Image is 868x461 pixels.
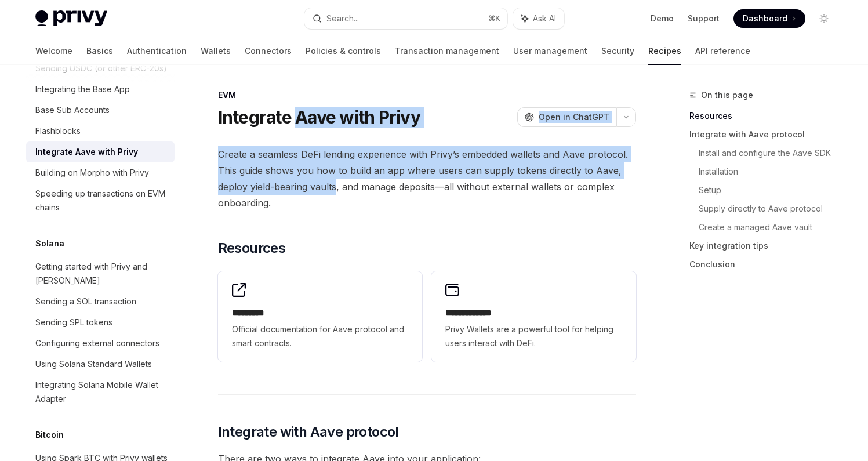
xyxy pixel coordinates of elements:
[688,13,720,24] a: Support
[699,199,842,218] a: Supply directly to Aave protocol
[26,79,175,100] a: Integrating the Base App
[689,107,842,125] a: Resources
[245,37,292,65] a: Connectors
[699,162,842,181] a: Installation
[306,37,381,65] a: Policies & controls
[35,428,64,442] h5: Bitcoin
[35,315,112,329] div: Sending SPL tokens
[35,82,130,96] div: Integrating the Base App
[815,9,833,28] button: Toggle dark mode
[218,146,636,211] span: Create a seamless DeFi lending experience with Privy’s embedded wallets and Aave protocol. This g...
[26,375,175,409] a: Integrating Solana Mobile Wallet Adapter
[35,378,168,406] div: Integrating Solana Mobile Wallet Adapter
[304,8,507,29] button: Search...⌘K
[601,37,634,65] a: Security
[218,89,636,101] div: EVM
[651,13,674,24] a: Demo
[431,271,635,362] a: **** **** ***Privy Wallets are a powerful tool for helping users interact with DeFi.
[26,121,175,141] a: Flashblocks
[218,271,422,362] a: **** ****Official documentation for Aave protocol and smart contracts.
[35,124,81,138] div: Flashblocks
[26,333,175,354] a: Configuring external connectors
[35,103,110,117] div: Base Sub Accounts
[35,260,168,288] div: Getting started with Privy and [PERSON_NAME]
[35,187,168,215] div: Speeding up transactions on EVM chains
[26,312,175,333] a: Sending SPL tokens
[35,295,136,308] div: Sending a SOL transaction
[699,218,842,237] a: Create a managed Aave vault
[513,8,564,29] button: Ask AI
[743,13,787,24] span: Dashboard
[701,88,753,102] span: On this page
[488,14,500,23] span: ⌘ K
[35,37,72,65] a: Welcome
[26,162,175,183] a: Building on Morpho with Privy
[26,183,175,218] a: Speeding up transactions on EVM chains
[26,291,175,312] a: Sending a SOL transaction
[539,111,609,123] span: Open in ChatGPT
[232,322,408,350] span: Official documentation for Aave protocol and smart contracts.
[35,145,138,159] div: Integrate Aave with Privy
[395,37,499,65] a: Transaction management
[35,10,107,27] img: light logo
[26,354,175,375] a: Using Solana Standard Wallets
[218,423,399,441] span: Integrate with Aave protocol
[648,37,681,65] a: Recipes
[218,239,286,257] span: Resources
[689,237,842,255] a: Key integration tips
[326,12,359,26] div: Search...
[218,107,420,128] h1: Integrate Aave with Privy
[699,144,842,162] a: Install and configure the Aave SDK
[513,37,587,65] a: User management
[35,166,149,180] div: Building on Morpho with Privy
[26,256,175,291] a: Getting started with Privy and [PERSON_NAME]
[445,322,622,350] span: Privy Wallets are a powerful tool for helping users interact with DeFi.
[689,255,842,274] a: Conclusion
[517,107,616,127] button: Open in ChatGPT
[733,9,805,28] a: Dashboard
[127,37,187,65] a: Authentication
[201,37,231,65] a: Wallets
[26,100,175,121] a: Base Sub Accounts
[86,37,113,65] a: Basics
[35,237,64,251] h5: Solana
[689,125,842,144] a: Integrate with Aave protocol
[699,181,842,199] a: Setup
[35,357,152,371] div: Using Solana Standard Wallets
[533,13,556,24] span: Ask AI
[35,336,159,350] div: Configuring external connectors
[26,141,175,162] a: Integrate Aave with Privy
[695,37,750,65] a: API reference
